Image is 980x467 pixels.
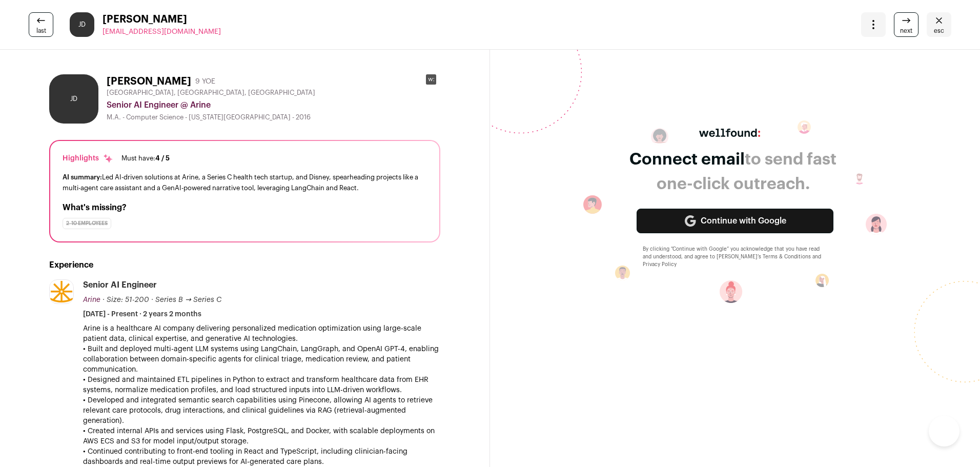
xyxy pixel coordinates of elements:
[83,426,440,446] p: • Created internal APIs and services using Flask, PostgreSQL, and Docker, with scalable deploymen...
[195,76,215,87] div: 9 YOE
[83,323,440,344] p: Arine is a healthcare AI company delivering personalized medication optimization using large-scal...
[83,375,440,395] p: • Designed and maintained ETL pipelines in Python to extract and transform healthcare data from E...
[83,344,440,375] p: • Built and deployed multi-agent LLM systems using LangChain, LangGraph, and OpenAI GPT-4, enabli...
[63,174,102,180] span: AI summary:
[103,296,149,303] span: · Size: 51-200
[70,12,94,37] div: JD
[50,281,73,302] img: 30f6334ed6e6d1e8156f6796affd3a42c014bf45892c763aca156e77a75340a1.jpg
[643,246,827,269] div: By clicking “Continue with Google” you acknowledge that you have read and understood, and agree t...
[155,296,221,303] span: Series B → Series C
[629,147,836,196] div: to send fast one-click outreach.
[155,155,170,161] span: 4 / 5
[637,209,833,233] a: Continue with Google
[121,154,170,163] div: Must have:
[83,446,440,467] p: • Continued contributing to front-end tooling in React and TypeScript, including clinician-facing...
[103,27,221,37] a: [EMAIL_ADDRESS][DOMAIN_NAME]
[900,27,912,35] span: next
[103,28,221,35] span: [EMAIL_ADDRESS][DOMAIN_NAME]
[83,309,201,319] span: [DATE] - Present · 2 years 2 months
[63,218,111,229] div: 2-10 employees
[83,279,157,291] div: Senior AI Engineer
[83,395,440,426] p: • Developed and integrated semantic search capabilities using Pinecone, allowing AI agents to ret...
[49,74,98,124] div: JD
[107,89,315,97] span: [GEOGRAPHIC_DATA], [GEOGRAPHIC_DATA], [GEOGRAPHIC_DATA]
[63,201,427,214] h2: What's missing?
[894,12,918,37] a: next
[107,74,191,89] h1: [PERSON_NAME]
[107,99,440,111] div: Senior AI Engineer @ Arine
[934,27,944,35] span: esc
[103,12,221,27] span: [PERSON_NAME]
[151,295,153,305] span: ·
[36,27,46,35] span: last
[107,113,440,121] div: M.A. - Computer Science - [US_STATE][GEOGRAPHIC_DATA] - 2016
[629,151,745,168] span: Connect email
[49,259,440,271] h2: Experience
[83,296,100,303] span: Arine
[929,416,959,446] iframe: Help Scout Beacon - Open
[63,172,427,193] div: Led AI-driven solutions at Arine, a Series C health tech startup, and Disney, spearheading projec...
[29,12,53,37] a: last
[861,12,886,37] button: Open dropdown
[927,12,951,37] a: Close
[63,153,113,164] div: Highlights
